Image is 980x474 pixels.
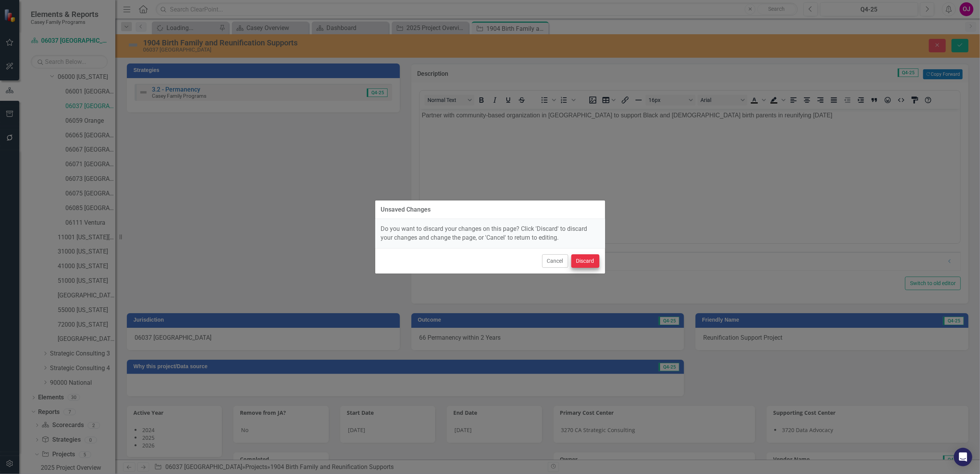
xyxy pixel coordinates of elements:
button: Cancel [542,254,568,268]
p: Partner with community-based organization in [GEOGRAPHIC_DATA] to support Black and [DEMOGRAPHIC_... [2,2,538,11]
div: Do you want to discard your changes on this page? Click 'Discard' to discard your changes and cha... [375,219,605,248]
div: Unsaved Changes [381,206,431,213]
button: Discard [571,254,599,268]
div: Open Intercom Messenger [954,448,972,466]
